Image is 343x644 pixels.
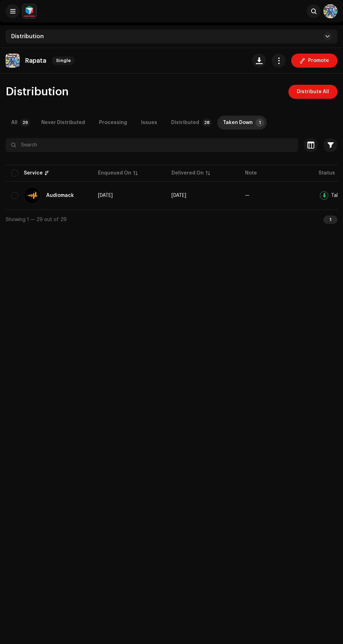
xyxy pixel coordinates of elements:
[171,116,199,130] div: Distributed
[46,193,74,198] div: Audiomack
[6,54,20,68] img: 6b3ecc42-89e5-44dd-ad86-a183a14b315f
[52,56,75,65] span: Single
[99,116,127,130] div: Processing
[25,57,46,64] p: Rapata
[308,54,329,68] span: Promote
[6,86,69,97] span: Distribution
[98,193,113,198] span: Aug 22, 2025
[171,170,204,177] div: Delivered On
[98,170,131,177] div: Enqueued On
[288,85,337,99] button: Distribute All
[291,54,337,68] button: Promote
[141,116,157,130] div: Issues
[255,118,264,127] p-badge: 1
[41,116,85,130] div: Never Distributed
[22,4,36,18] img: feab3aad-9b62-475c-8caf-26f15a9573ee
[171,193,186,198] span: Sep 9, 2025
[11,116,17,130] div: All
[202,118,212,127] p-badge: 28
[323,215,337,224] div: 1
[11,34,44,39] span: Distribution
[223,116,253,130] div: Taken Down
[20,118,30,127] p-badge: 29
[6,217,66,222] span: Showing 1 — 29 out of 29
[323,4,337,18] img: 3a56c1f0-80d8-4695-a15f-4e186c74f792
[24,170,43,177] div: Service
[245,193,250,198] re-a-table-badge: —
[297,85,329,99] span: Distribute All
[6,138,298,152] input: Search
